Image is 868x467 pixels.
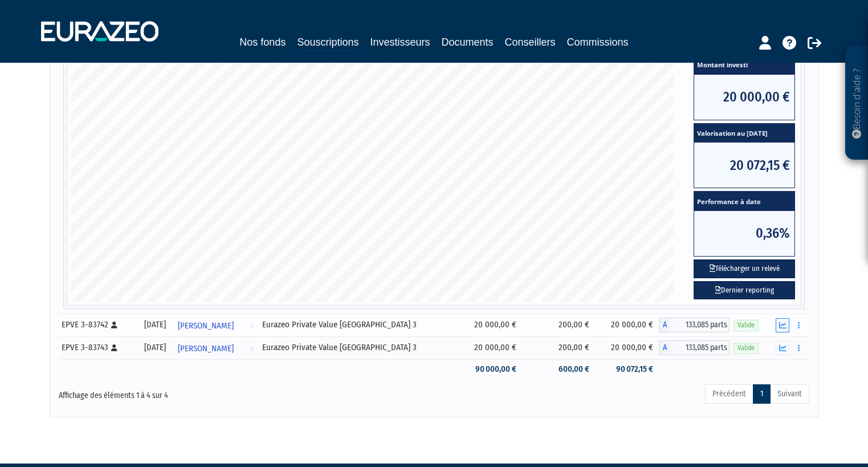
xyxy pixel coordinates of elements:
[62,319,133,331] div: EPVE 3-83742
[178,338,234,359] span: [PERSON_NAME]
[659,340,730,355] div: A - Eurazeo Private Value Europe 3
[262,342,454,354] div: Eurazeo Private Value [GEOGRAPHIC_DATA] 3
[694,143,794,188] span: 20 072,15 €
[262,319,454,331] div: Eurazeo Private Value [GEOGRAPHIC_DATA] 3
[111,322,117,328] i: [Français] Personne physique
[250,338,254,359] i: Voir l'investisseur
[250,315,254,336] i: Voir l'investisseur
[141,342,169,354] div: [DATE]
[111,344,117,351] i: [Français] Personne physique
[694,281,795,300] a: Dernier reporting
[173,336,258,359] a: [PERSON_NAME]
[659,340,670,355] span: A
[694,192,794,211] span: Performance à date
[694,124,794,143] span: Valorisation au [DATE]
[694,75,794,120] span: 20 000,00 €
[567,34,629,50] a: Commissions
[670,318,730,332] span: 133,085 parts
[595,314,659,336] td: 20 000,00 €
[670,340,730,355] span: 133,085 parts
[522,314,595,336] td: 200,00 €
[659,318,730,332] div: A - Eurazeo Private Value Europe 3
[522,336,595,359] td: 200,00 €
[733,343,759,354] span: Valide
[458,314,522,336] td: 20 000,00 €
[442,34,494,50] a: Documents
[239,34,286,50] a: Nos fonds
[458,359,522,379] td: 90 000,00 €
[141,319,169,331] div: [DATE]
[173,314,258,336] a: [PERSON_NAME]
[297,34,358,52] a: Souscriptions
[62,342,133,354] div: EPVE 3-83743
[753,384,771,404] a: 1
[505,34,556,50] a: Conseillers
[733,320,759,331] span: Valide
[59,383,362,401] div: Affichage des éléments 1 à 4 sur 4
[595,336,659,359] td: 20 000,00 €
[694,259,795,278] button: Télécharger un relevé
[41,21,158,42] img: 1732889491-logotype_eurazeo_blanc_rvb.png
[659,318,670,332] span: A
[522,359,595,379] td: 600,00 €
[178,315,234,336] span: [PERSON_NAME]
[850,52,863,155] p: Besoin d'aide ?
[595,359,659,379] td: 90 072,15 €
[694,211,794,256] span: 0,36%
[458,336,522,359] td: 20 000,00 €
[694,55,794,75] span: Montant investi
[370,34,430,50] a: Investisseurs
